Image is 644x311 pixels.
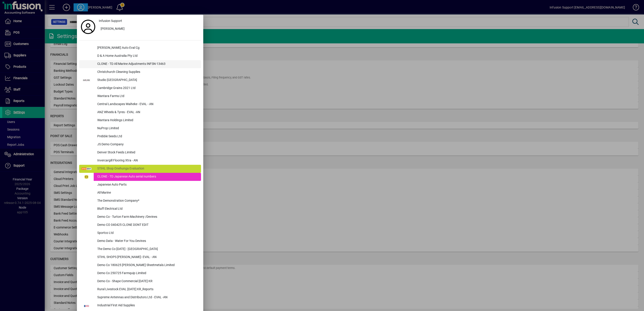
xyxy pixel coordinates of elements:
button: Demo Co 180625 [PERSON_NAME] Sheetmetals Limited [79,261,201,269]
div: The Demo Co [DATE] - [GEOGRAPHIC_DATA] [94,245,201,253]
div: Demo Co - Turton Farm Machinery /Devines [94,213,201,221]
button: Denver Stock Feeds Limited [79,149,201,157]
div: ANZ Wheels & Tyres - EVAL -AN [94,108,201,116]
button: Cambridge Grains 2021 Ltd [79,84,201,92]
div: Wantara Holdings Limited [94,116,201,125]
button: Demo CO 040425 CLONE DONT EDIT [79,221,201,229]
button: Sportco Ltd [79,229,201,237]
div: CLONE - TD All Marine Adjustments INFSN-13463 [94,60,201,68]
div: Demo CO 040425 CLONE DONT EDIT [94,221,201,229]
div: JS Demo Company [94,141,201,149]
div: Studio [GEOGRAPHIC_DATA] [94,76,201,84]
button: STIHL SHOPS [PERSON_NAME]- EVAL - AN [79,253,201,261]
div: CLONE - TD Japanese Auto serial numbers [94,173,201,181]
button: Industrial First Aid Supplies [79,302,201,310]
div: Denver Stock Feeds Limited [94,149,201,157]
div: [PERSON_NAME] Auto Eval Cg [94,44,201,52]
button: Rural Livestock EVAL [DATE] KR_Reports [79,286,201,294]
div: Demo Co 250725 Farmquip Limited [94,269,201,277]
div: Demo Co 180625 [PERSON_NAME] Sheetmetals Limited [94,261,201,269]
button: D & A Home Australia Pty Ltd [79,52,201,60]
button: Supreme Antennas and Distributors Ltd - EVAL -AN [79,294,201,302]
a: Profile [79,23,97,31]
div: Central Landscapes Waiheke - EVAL - AN [94,100,201,108]
div: Wantara Farms Ltd [94,92,201,100]
div: Invercargill Flooring Xtra - AN [94,157,201,165]
div: Bluff Electrical Ltd [94,205,201,213]
div: Cambridge Grains 2021 Ltd [94,84,201,92]
div: Christchurch Cleaning Supplies [94,68,201,76]
span: Infusion Support [99,19,122,23]
button: All Marine [79,189,201,197]
a: Infusion Support [97,17,201,25]
div: Supreme Antennas and Distributors Ltd - EVAL -AN [94,294,201,302]
button: NuProp Limited [79,125,201,133]
button: Wantara Farms Ltd [79,92,201,100]
div: STIHL SHOPS [PERSON_NAME]- EVAL - AN [94,253,201,261]
button: Wantara Holdings Limited [79,116,201,125]
button: Invercargill Flooring Xtra - AN [79,157,201,165]
button: Bluff Electrical Ltd [79,205,201,213]
button: Demo Data - Water For You Devines [79,237,201,245]
button: Prebble Seeds Ltd [79,133,201,141]
button: Christchurch Cleaning Supplies [79,68,201,76]
button: STIHL Shop Onehunga Evaluation [79,165,201,173]
button: Demo Co 250725 Farmquip Limited [79,269,201,277]
div: Demo Data - Water For You Devines [94,237,201,245]
button: [PERSON_NAME] [97,25,201,33]
button: CLONE - TD All Marine Adjustments INFSN-13463 [79,60,201,68]
button: ANZ Wheels & Tyres - EVAL -AN [79,108,201,116]
button: Japanese Auto Parts [79,181,201,189]
div: Prebble Seeds Ltd [94,133,201,141]
div: Rural Livestock EVAL [DATE] KR_Reports [94,286,201,294]
div: Sportco Ltd [94,229,201,237]
button: The Demonstration Company* [79,197,201,205]
div: Japanese Auto Parts [94,181,201,189]
button: Demo Co - Shape Commercial [DATE] KR [79,277,201,286]
button: JS Demo Company [79,141,201,149]
div: Demo Co - Shape Commercial [DATE] KR [94,277,201,286]
button: The Demo Co [DATE] - [GEOGRAPHIC_DATA] [79,245,201,253]
div: Industrial First Aid Supplies [94,302,201,310]
div: D & A Home Australia Pty Ltd [94,52,201,60]
div: STIHL Shop Onehunga Evaluation [94,165,201,173]
div: NuProp Limited [94,125,201,133]
button: Central Landscapes Waiheke - EVAL - AN [79,100,201,108]
button: CLONE - TD Japanese Auto serial numbers [79,173,201,181]
button: [PERSON_NAME] Auto Eval Cg [79,44,201,52]
button: Studio [GEOGRAPHIC_DATA] [79,76,201,84]
div: All Marine [94,189,201,197]
button: Demo Co - Turton Farm Machinery /Devines [79,213,201,221]
div: The Demonstration Company* [94,197,201,205]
